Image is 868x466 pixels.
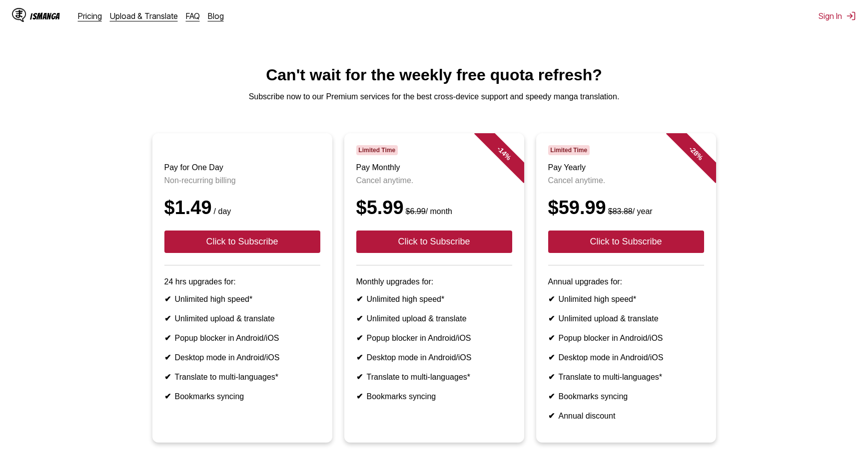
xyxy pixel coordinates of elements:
button: Click to Subscribe [164,231,320,253]
small: / year [606,207,653,216]
p: Subscribe now to our Premium services for the best cross-device support and speedy manga translat... [8,92,860,101]
b: ✔ [548,392,555,401]
div: - 14 % [474,123,534,183]
a: Pricing [78,11,102,21]
small: / day [212,207,231,216]
li: Translate to multi-languages* [548,372,704,382]
img: IsManga Logo [12,8,26,22]
h3: Pay for One Day [164,163,320,172]
li: Unlimited high speed* [548,294,704,304]
li: Unlimited high speed* [164,294,320,304]
li: Unlimited upload & translate [548,314,704,323]
li: Popup blocker in Android/iOS [548,333,704,343]
b: ✔ [356,295,363,303]
div: IsManga [30,11,60,21]
b: ✔ [356,314,363,323]
p: Cancel anytime. [548,176,704,185]
b: ✔ [548,334,555,342]
li: Unlimited high speed* [356,294,512,304]
a: FAQ [186,11,200,21]
li: Popup blocker in Android/iOS [164,333,320,343]
p: Cancel anytime. [356,176,512,185]
li: Desktop mode in Android/iOS [164,353,320,362]
p: Annual upgrades for: [548,277,704,286]
li: Unlimited upload & translate [164,314,320,323]
a: Blog [208,11,224,21]
h3: Pay Yearly [548,163,704,172]
p: Monthly upgrades for: [356,277,512,286]
div: $5.99 [356,197,512,219]
a: Upload & Translate [110,11,178,21]
li: Bookmarks syncing [164,392,320,401]
b: ✔ [356,373,363,381]
b: ✔ [548,373,555,381]
b: ✔ [356,334,363,342]
b: ✔ [548,353,555,362]
p: 24 hrs upgrades for: [164,277,320,286]
button: Sign In [819,11,856,21]
li: Translate to multi-languages* [164,372,320,382]
b: ✔ [164,392,171,401]
li: Bookmarks syncing [548,392,704,401]
b: ✔ [164,334,171,342]
span: Limited Time [356,145,398,155]
li: Popup blocker in Android/iOS [356,333,512,343]
b: ✔ [356,353,363,362]
button: Click to Subscribe [356,231,512,253]
b: ✔ [356,392,363,401]
b: ✔ [164,373,171,381]
button: Click to Subscribe [548,231,704,253]
li: Annual discount [548,411,704,421]
s: $83.88 [608,207,633,216]
small: / month [404,207,452,216]
li: Translate to multi-languages* [356,372,512,382]
h3: Pay Monthly [356,163,512,172]
p: Non-recurring billing [164,176,320,185]
li: Desktop mode in Android/iOS [356,353,512,362]
div: $1.49 [164,197,320,219]
b: ✔ [548,314,555,323]
div: - 28 % [666,123,726,183]
b: ✔ [164,295,171,303]
b: ✔ [548,295,555,303]
li: Bookmarks syncing [356,392,512,401]
span: Limited Time [548,145,590,155]
s: $6.99 [406,207,426,216]
b: ✔ [548,412,555,420]
b: ✔ [164,314,171,323]
img: Sign out [846,11,856,21]
li: Desktop mode in Android/iOS [548,353,704,362]
li: Unlimited upload & translate [356,314,512,323]
h1: Can't wait for the weekly free quota refresh? [8,66,860,84]
div: $59.99 [548,197,704,219]
a: IsManga LogoIsManga [12,8,78,24]
b: ✔ [164,353,171,362]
